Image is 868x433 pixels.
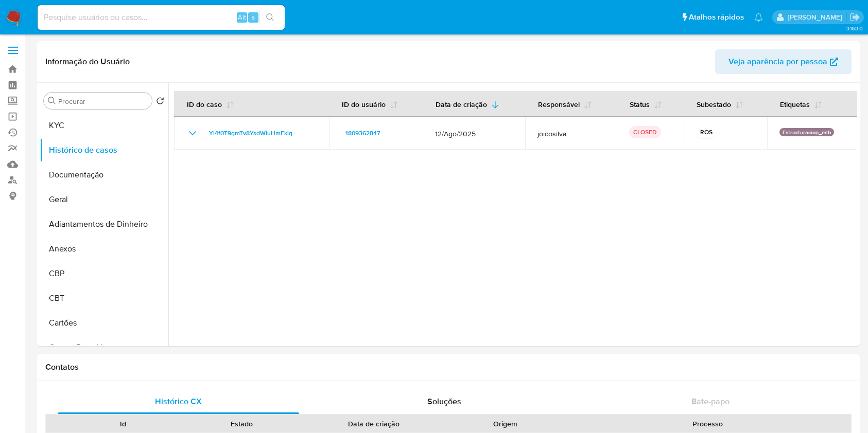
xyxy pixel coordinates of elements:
[45,57,130,67] h1: Informação do Usuário
[40,187,168,212] button: Geral
[155,395,202,407] span: Histórico CX
[40,163,168,187] button: Documentação
[45,362,852,372] h1: Contatos
[849,12,860,23] a: Sair
[259,10,281,25] button: search-icon
[238,12,246,22] span: Alt
[308,419,439,429] div: Data de criação
[190,419,294,429] div: Estado
[715,49,852,74] button: Veja aparência por pessoa
[58,97,148,106] input: Procurar
[40,237,168,261] button: Anexos
[40,286,168,311] button: CBT
[754,13,763,22] a: Notificações
[38,11,285,24] input: Pesquise usuários ou casos...
[40,138,168,163] button: Histórico de casos
[156,97,164,108] button: Retornar ao pedido padrão
[728,49,827,74] span: Veja aparência por pessoa
[48,97,56,105] button: Procurar
[71,419,176,429] div: Id
[572,419,844,429] div: Processo
[252,12,255,22] span: s
[453,419,558,429] div: Origem
[40,311,168,335] button: Cartões
[427,395,461,407] span: Soluções
[788,12,846,22] p: magno.ferreira@mercadopago.com.br
[689,12,744,23] span: Atalhos rápidos
[691,395,730,407] span: Bate-papo
[40,212,168,237] button: Adiantamentos de Dinheiro
[40,261,168,286] button: CBP
[40,113,168,138] button: KYC
[40,335,168,360] button: Contas Bancárias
